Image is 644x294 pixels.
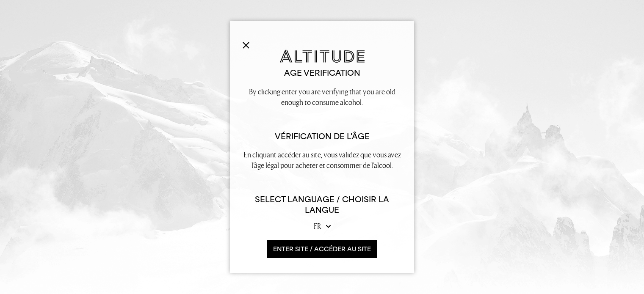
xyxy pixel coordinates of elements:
h6: Select Language / Choisir la langue [243,194,401,215]
img: Close [243,42,249,49]
h2: Age verification [243,68,401,78]
button: ENTER SITE / accéder au site [267,240,377,258]
img: Altitude Gin [280,49,365,63]
p: En cliquant accéder au site, vous validez que vous avez l’âge légal pour acheter et consommer de ... [243,149,401,170]
p: By clicking enter you are verifying that you are old enough to consume alcohol. [243,86,401,107]
h2: Vérification de l'âge [243,131,401,142]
